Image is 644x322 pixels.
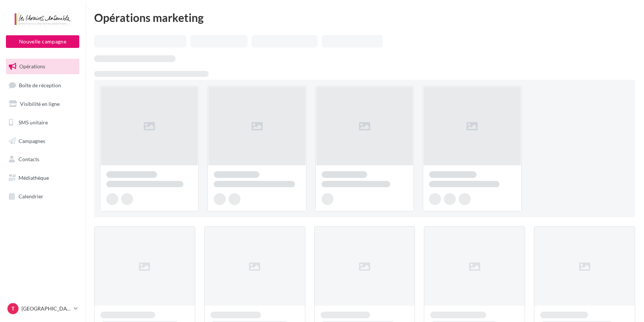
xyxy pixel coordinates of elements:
[19,119,48,126] span: SMS unitaire
[94,12,635,23] div: Opérations marketing
[19,63,45,69] span: Opérations
[4,77,81,93] a: Boîte de réception
[6,35,79,48] button: Nouvelle campagne
[4,170,81,186] a: Médiathèque
[4,152,81,167] a: Contacts
[21,305,71,312] p: [GEOGRAPHIC_DATA]
[20,101,60,107] span: Visibilité en ligne
[4,189,81,204] a: Calendrier
[19,137,45,144] span: Campagnes
[6,302,79,316] a: T [GEOGRAPHIC_DATA]
[19,175,49,181] span: Médiathèque
[4,115,81,130] a: SMS unitaire
[19,82,61,88] span: Boîte de réception
[11,305,14,312] span: T
[4,59,81,74] a: Opérations
[19,156,39,162] span: Contacts
[4,96,81,112] a: Visibilité en ligne
[19,193,43,199] span: Calendrier
[4,133,81,149] a: Campagnes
